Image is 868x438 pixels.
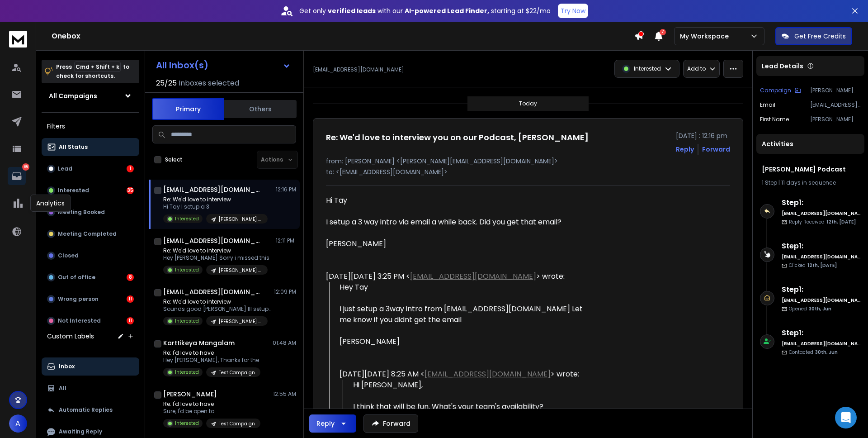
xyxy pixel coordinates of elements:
[762,179,777,186] span: 1 Step
[163,247,269,254] p: Re: We'd love to interview
[340,336,590,347] div: [PERSON_NAME]
[74,62,121,72] span: Cmd + Shift + k
[789,219,856,225] p: Reply Received
[42,138,139,156] button: All Status
[687,65,706,72] p: Add to
[782,340,861,347] h6: [EMAIL_ADDRESS][DOMAIN_NAME]
[782,241,861,252] h6: Step 1 :
[219,420,255,427] p: Test Campaign
[179,78,239,89] h3: Inboxes selected
[58,295,99,303] p: Wrong person
[52,31,634,42] h1: Onebox
[789,349,838,356] p: Contacted
[326,228,590,249] div: [PERSON_NAME]
[326,195,590,206] div: Hi Tay
[276,237,296,244] p: 12:11 PM
[59,385,66,392] p: All
[826,219,856,225] span: 12th, [DATE]
[156,78,177,89] span: 25 / 25
[219,216,262,223] p: [PERSON_NAME] Podcast
[782,197,861,208] h6: Step 1 :
[273,390,296,398] p: 12:55 AM
[163,305,272,313] p: Sounds good [PERSON_NAME] Ill setup a
[127,295,134,303] div: 11
[175,420,199,427] p: Interested
[760,87,791,94] p: Campaign
[340,304,590,325] div: I just setup a 3way intro from [EMAIL_ADDRESS][DOMAIN_NAME] Let me know if you didnt get the email
[127,317,134,324] div: 11
[42,160,139,178] button: Lead1
[676,145,694,154] button: Reply
[782,210,861,217] h6: [EMAIL_ADDRESS][DOMAIN_NAME]
[309,414,356,433] button: Reply
[326,217,590,228] div: I setup a 3 way intro via email a while back. Did you get that email?
[163,203,268,210] p: Hi Tay I setup a 3
[58,274,95,281] p: Out of office
[42,225,139,243] button: Meeting Completed
[815,349,838,356] span: 30th, Jun
[810,101,861,109] p: [EMAIL_ADDRESS][DOMAIN_NAME]
[807,262,837,269] span: 12th, [DATE]
[47,332,94,341] h3: Custom Labels
[163,390,217,399] h1: [PERSON_NAME]
[782,328,861,338] h6: Step 1 :
[363,414,418,433] button: Forward
[326,167,730,176] p: to: <[EMAIL_ADDRESS][DOMAIN_NAME]>
[59,143,88,151] p: All Status
[163,357,260,364] p: Hey [PERSON_NAME], Thanks for the
[152,98,224,120] button: Primary
[42,268,139,286] button: Out of office8
[794,32,846,41] p: Get Free Credits
[42,181,139,200] button: Interested35
[762,62,803,71] p: Lead Details
[42,120,139,133] h3: Filters
[519,100,537,107] p: Today
[756,134,864,154] div: Activities
[558,4,588,18] button: Try Now
[9,414,27,433] button: A
[782,284,861,295] h6: Step 1 :
[340,369,590,380] div: [DATE][DATE] 8:25 AM < > wrote:
[58,165,72,172] p: Lead
[42,357,139,376] button: Inbox
[219,369,255,376] p: Test Campaign
[163,298,272,305] p: Re: We'd love to interview
[175,215,199,222] p: Interested
[59,363,75,370] p: Inbox
[789,305,831,312] p: Opened
[634,65,661,72] p: Interested
[42,87,139,105] button: All Campaigns
[30,195,71,212] div: Analytics
[775,27,852,45] button: Get Free Credits
[328,6,376,15] strong: verified leads
[42,401,139,419] button: Automatic Replies
[561,6,585,15] p: Try Now
[313,66,404,73] p: [EMAIL_ADDRESS][DOMAIN_NAME]
[163,408,260,415] p: Sure, I'd be open to
[762,179,859,186] div: |
[127,187,134,194] div: 35
[127,274,134,281] div: 8
[127,165,134,172] div: 1
[781,179,836,186] span: 11 days in sequence
[782,297,861,304] h6: [EMAIL_ADDRESS][DOMAIN_NAME]
[58,187,89,194] p: Interested
[760,101,775,109] p: Email
[163,254,269,262] p: Hey [PERSON_NAME] Sorry i missed this
[59,406,113,414] p: Automatic Replies
[676,131,730,140] p: [DATE] : 12:16 pm
[9,31,27,48] img: logo
[702,145,730,154] div: Forward
[405,6,489,15] strong: AI-powered Lead Finder,
[425,369,551,379] a: [EMAIL_ADDRESS][DOMAIN_NAME]
[56,62,129,81] p: Press to check for shortcuts.
[219,267,262,274] p: [PERSON_NAME] Podcast
[326,157,730,166] p: from: [PERSON_NAME] <[PERSON_NAME][EMAIL_ADDRESS][DOMAIN_NAME]>
[175,318,199,324] p: Interested
[49,91,97,100] h1: All Campaigns
[165,156,183,163] label: Select
[273,339,296,347] p: 01:48 AM
[809,305,831,312] span: 30th, Jun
